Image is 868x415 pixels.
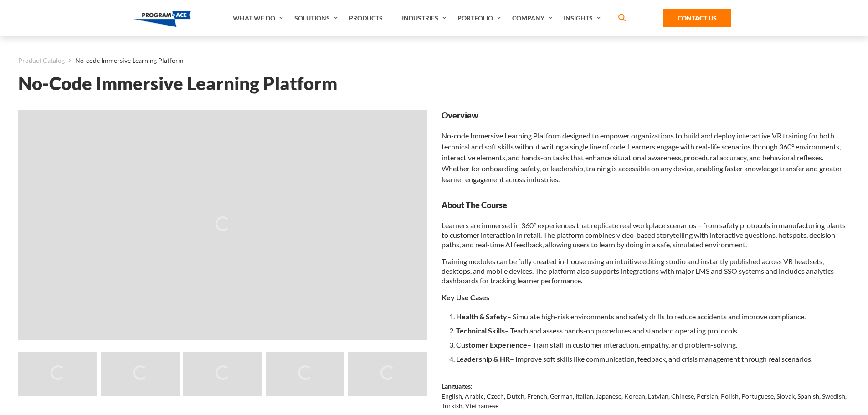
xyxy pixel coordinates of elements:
[442,382,473,390] strong: Languages:
[442,220,850,249] p: Learners are immersed in 360° experiences that replicate real workplace scenarios – from safety p...
[456,354,510,363] b: Leadership & HR
[456,340,527,349] b: Customer Experience
[456,323,850,338] li: – Teach and assess hands-on procedures and standard operating protocols.
[442,110,850,121] strong: Overview
[442,200,850,211] strong: About The Course
[456,338,850,352] li: – Train staff in customer interaction, empathy, and problem-solving.
[18,55,65,67] a: Product Catalog
[442,110,850,185] div: No-code Immersive Learning Platform designed to empower organizations to build and deploy interac...
[663,9,731,27] a: Contact Us
[442,293,489,302] b: Key Use Cases
[456,312,507,321] b: Health & Safety
[456,352,850,366] li: – Improve soft skills like communication, feedback, and crisis management through real scenarios.
[456,309,850,323] li: – Simulate high-risk environments and safety drills to reduce accidents and improve compliance.
[456,326,505,335] b: Technical Skills
[442,256,850,285] p: Training modules can be fully created in-house using an intuitive editing studio and instantly pu...
[442,391,850,410] p: English, Arabic, Czech, Dutch, French, German, Italian, Japanese, Korean, Latvian, Chinese, Persi...
[18,76,850,92] h1: No-code Immersive Learning Platform
[134,11,191,27] img: Program-Ace
[18,55,850,67] nav: breadcrumb
[65,55,184,67] li: No-code Immersive Learning Platform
